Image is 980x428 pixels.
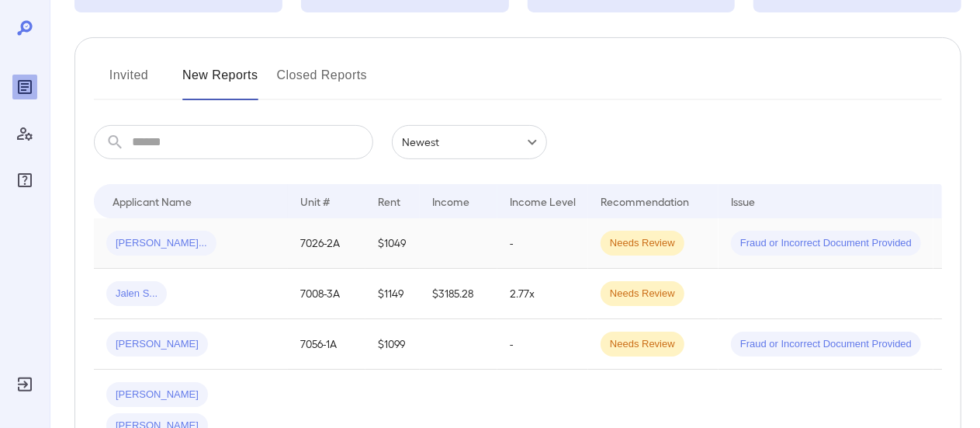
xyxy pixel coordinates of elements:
div: FAQ [12,168,37,193]
td: $1149 [365,269,420,319]
div: Income [432,192,469,211]
div: Reports [12,75,37,99]
div: Manage Users [12,121,37,146]
td: 7026-2A [288,218,365,269]
span: Needs Review [601,337,684,352]
td: 2.77x [497,269,588,319]
td: 7056-1A [288,319,365,370]
td: $1099 [365,319,420,370]
span: Jalen S... [106,287,167,301]
span: [PERSON_NAME]... [106,236,216,251]
span: Needs Review [601,236,684,251]
td: - [497,319,588,370]
button: Closed Reports [277,63,368,100]
td: $1049 [365,218,420,269]
td: 7008-3A [288,269,365,319]
div: Recommendation [601,192,689,211]
span: Needs Review [601,287,684,301]
span: [PERSON_NAME] [106,337,208,352]
span: Fraud or Incorrect Document Provided [731,236,921,251]
div: Income Level [510,192,576,211]
span: [PERSON_NAME] [106,388,208,402]
div: Unit # [300,192,330,211]
button: Invited [94,63,164,100]
td: - [497,218,588,269]
div: Issue [731,192,756,211]
div: Newest [392,125,547,159]
div: Rent [378,192,403,211]
button: New Reports [182,63,258,100]
span: Fraud or Incorrect Document Provided [731,337,921,352]
td: $3185.28 [420,269,497,319]
div: Applicant Name [113,192,192,211]
div: Log Out [12,372,37,397]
